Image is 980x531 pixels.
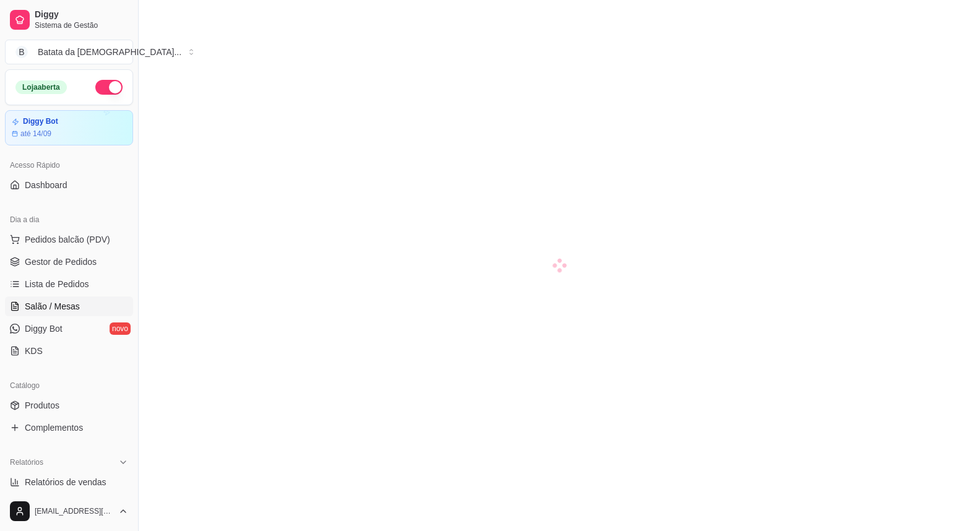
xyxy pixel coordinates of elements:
div: Loja aberta [15,80,67,94]
span: Sistema de Gestão [35,20,128,30]
a: Relatórios de vendas [5,472,133,492]
div: Batata da [DEMOGRAPHIC_DATA] ... [38,46,181,58]
a: Diggy Botaté 14/09 [5,110,133,145]
a: Lista de Pedidos [5,274,133,294]
a: Diggy Botnovo [5,319,133,339]
span: KDS [25,345,43,357]
button: Pedidos balcão (PDV) [5,230,133,249]
span: Complementos [25,421,83,434]
div: Catálogo [5,376,133,395]
a: Gestor de Pedidos [5,252,133,272]
span: Produtos [25,399,59,412]
span: Salão / Mesas [25,300,80,313]
span: Dashboard [25,179,67,191]
span: Gestor de Pedidos [25,256,97,268]
span: [EMAIL_ADDRESS][DOMAIN_NAME] [35,506,113,516]
a: Produtos [5,395,133,415]
span: Diggy Bot [25,322,63,335]
span: Lista de Pedidos [25,278,89,290]
div: Dia a dia [5,210,133,230]
span: Pedidos balcão (PDV) [25,233,110,246]
article: Diggy Bot [23,117,58,126]
span: B [15,46,28,58]
button: [EMAIL_ADDRESS][DOMAIN_NAME] [5,496,133,526]
span: Relatórios [10,457,43,467]
a: Dashboard [5,175,133,195]
span: Diggy [35,9,128,20]
button: Alterar Status [95,80,123,95]
button: Select a team [5,40,133,64]
a: KDS [5,341,133,361]
a: Salão / Mesas [5,296,133,316]
a: Complementos [5,418,133,438]
div: Acesso Rápido [5,155,133,175]
article: até 14/09 [20,129,51,139]
span: Relatórios de vendas [25,476,106,488]
a: DiggySistema de Gestão [5,5,133,35]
